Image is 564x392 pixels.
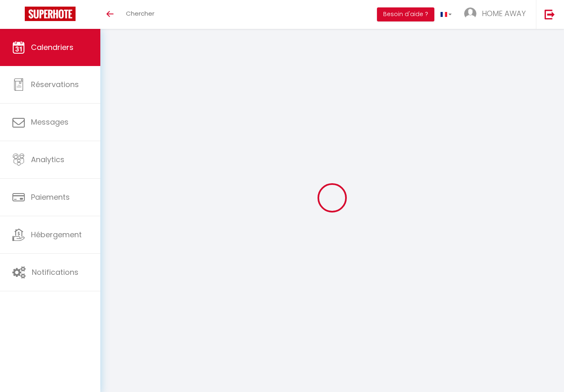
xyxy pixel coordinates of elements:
img: ... [464,7,476,20]
span: Analytics [31,154,64,165]
span: HOME AWAY [482,8,526,19]
span: Notifications [32,267,78,277]
span: Messages [31,117,69,127]
span: Réservations [31,79,79,90]
span: Hébergement [31,229,82,240]
img: logout [545,9,555,19]
span: Calendriers [31,42,73,52]
button: Besoin d'aide ? [377,7,434,21]
span: Paiements [31,192,70,202]
span: Chercher [126,9,154,18]
img: Super Booking [25,7,76,21]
